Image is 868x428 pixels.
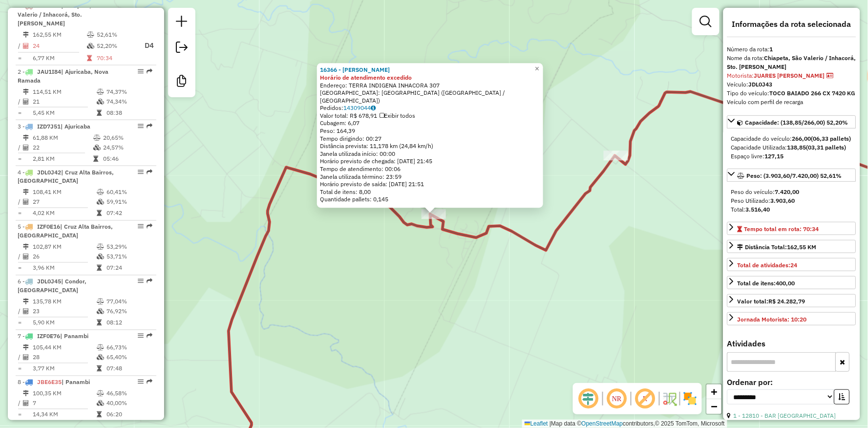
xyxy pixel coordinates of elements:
td: 46,58% [106,389,152,399]
div: Motorista: [727,71,856,80]
a: Tempo total em rota: 70:34 [727,222,856,235]
td: 05:46 [103,154,152,164]
i: Observações [371,106,376,111]
td: 77,04% [106,297,152,307]
td: 60,41% [106,188,152,197]
img: Fluxo de ruas [662,391,677,407]
em: Opções [138,278,144,284]
a: Distância Total:162,55 KM [727,240,856,253]
strong: 1 [770,45,773,53]
i: Distância Total [23,190,29,195]
td: 5,45 KM [32,108,96,118]
span: | Ajuricaba [61,123,90,130]
td: 7 [32,399,96,408]
em: Opções [138,333,144,339]
strong: Horário de atendimento excedido [320,74,412,81]
td: = [18,364,22,374]
td: = [18,154,22,164]
em: Rota exportada [147,278,152,284]
i: Tempo total em rota [87,55,92,61]
div: Total de itens: 8,00 [320,188,540,196]
td: 108,41 KM [32,188,96,197]
span: 5 - [18,223,113,239]
td: 06:20 [106,410,152,420]
strong: 7.420,00 [775,188,800,195]
td: 52,20% [96,40,135,52]
i: % de utilização da cubagem [97,254,104,260]
td: 3,77 KM [32,364,96,374]
span: IZF0E16 [37,223,60,231]
span: Ocultar NR [605,387,629,410]
div: Valor total: [738,297,805,306]
strong: 127,15 [765,152,784,160]
i: Distância Total [23,244,29,250]
strong: Chiapeta, São Valerio / Inhacorá, Sto. [PERSON_NAME] [727,54,856,70]
span: Tempo total em rota: 70:34 [744,225,819,233]
td: 23 [32,307,96,317]
em: Rota exportada [147,333,152,339]
span: Peso do veículo: [731,188,800,195]
td: = [18,108,22,118]
div: Horário previsto de chegada: [DATE] 21:45 [320,158,540,166]
em: Rota exportada [147,224,152,230]
td: 100,35 KM [32,389,96,399]
i: % de utilização da cubagem [97,309,104,315]
div: Janela utilizada término: 23:59 [320,173,540,181]
td: 28 [32,353,96,363]
td: 70:34 [96,53,135,63]
strong: TOCO BAIADO 266 CX 7420 KG [770,89,856,97]
td: / [18,197,22,207]
div: Capacidade do veículo: [731,134,852,143]
label: Ordenar por: [727,376,856,388]
a: 14309044 [343,105,376,112]
span: | Cruz Alta Bairros, [GEOGRAPHIC_DATA] [18,223,113,239]
span: | Chiapeta, São Valerio / Inhacorá, Sto. [PERSON_NAME] [18,2,103,27]
strong: (06,33 pallets) [811,135,851,142]
i: % de utilização do peso [97,391,104,397]
td: 135,78 KM [32,297,96,307]
a: Capacidade: (138,85/266,00) 52,20% [727,115,856,128]
i: Total de Atividades [23,145,29,150]
span: 1 - [18,2,103,27]
div: Capacidade: (138,85/266,00) 52,20% [727,130,856,165]
span: Exibir todos [380,112,415,119]
div: Tempo de atendimento: 00:06 [320,66,540,204]
span: | Panambi [62,379,90,386]
em: Rota exportada [147,169,152,175]
td: 59,91% [106,197,152,207]
i: Total de Atividades [23,254,29,260]
div: Endereço: TERRA INDIGENA INHACORA 307 [320,82,540,89]
span: 4 - [18,169,114,185]
a: Exibir filtros [696,12,716,31]
strong: 24 [791,261,798,269]
span: | [550,420,551,427]
span: JDL0J45 [37,278,61,285]
span: Exibir rótulo [634,387,657,410]
div: Valor total: R$ 678,91 [320,112,540,120]
strong: 3.903,60 [771,197,795,204]
td: 6,77 KM [32,53,86,63]
i: Distância Total [23,299,29,305]
i: Total de Atividades [23,199,29,205]
td: 114,51 KM [32,87,96,97]
td: / [18,353,22,363]
td: 53,71% [106,252,152,262]
td: = [18,410,22,420]
div: Distância Total: [738,243,817,252]
i: Distância Total [23,345,29,351]
strong: (03,31 pallets) [806,144,847,151]
em: Opções [138,224,144,230]
td: 21 [32,97,96,107]
a: Total de atividades:24 [727,258,856,271]
a: Zoom in [707,385,721,399]
td: / [18,40,22,52]
i: Tempo total em rota [97,265,102,271]
strong: R$ 24.282,79 [769,298,805,305]
td: 07:48 [106,364,152,374]
span: + [711,385,718,398]
em: Rota exportada [147,379,152,385]
i: Tempo total em rota [97,412,102,418]
div: Distância prevista: 11,178 km (24,84 km/h) [320,143,540,150]
i: % de utilização do peso [93,135,101,141]
a: Nova sessão e pesquisa [172,12,191,34]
